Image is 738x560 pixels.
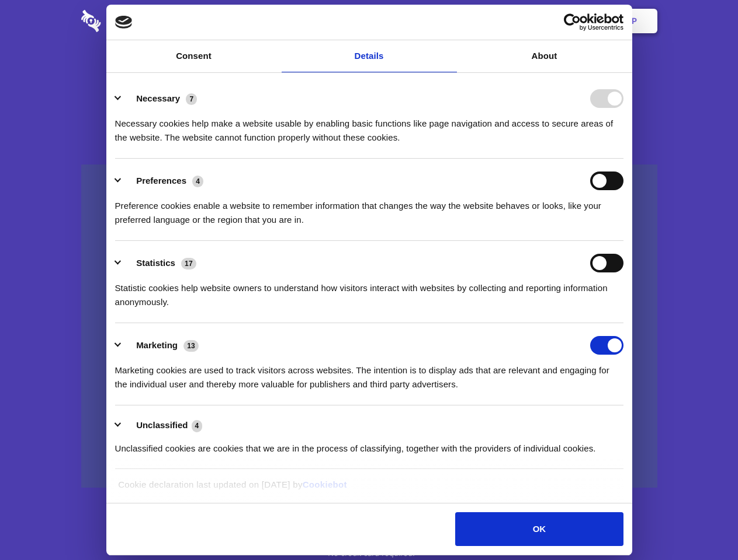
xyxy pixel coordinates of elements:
h4: Auto-redaction of sensitive data, encrypted data sharing and self-destructing private chats. Shar... [81,106,657,145]
button: Statistics (17) [115,254,204,272]
h1: Eliminate Slack Data Loss. [81,52,657,94]
a: Login [530,3,581,39]
a: Usercentrics Cookiebot - opens in a new window [521,13,623,31]
button: Necessary (7) [115,89,205,108]
div: Unclassified cookies are cookies that we are in the process of classifying, together with the pro... [115,433,623,456]
a: Consent [106,40,282,72]
div: Preference cookies enable a website to remember information that changes the way the website beha... [115,190,623,227]
a: Cookiebot [303,480,347,489]
label: Preferences [136,176,186,185]
a: Pricing [343,3,394,39]
button: OK [455,512,623,546]
a: Contact [474,3,528,39]
span: 17 [181,258,196,269]
div: Marketing cookies are used to track visitors across websites. The intention is to display ads tha... [115,355,623,391]
label: Marketing [136,340,178,350]
img: logo-wordmark-white-trans-d4663122ce5f474addd5e946df7df03e33cb6a1c49d2221995e7729f52c070b2.svg [81,10,181,32]
span: 4 [192,420,203,432]
img: logo [115,16,133,29]
button: Preferences (4) [115,171,211,190]
span: 13 [183,340,199,352]
label: Necessary [136,93,180,103]
button: Marketing (13) [115,336,206,355]
a: About [457,40,632,72]
button: Unclassified (4) [115,418,210,433]
a: Wistia video thumbnail [81,164,657,488]
span: 4 [192,176,203,187]
div: Cookie declaration last updated on [DATE] by [109,478,629,501]
label: Statistics [136,258,175,268]
a: Details [282,40,457,72]
div: Necessary cookies help make a website usable by enabling basic functions like page navigation and... [115,108,623,145]
div: Statistic cookies help website owners to understand how visitors interact with websites by collec... [115,272,623,309]
span: 7 [186,93,197,105]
